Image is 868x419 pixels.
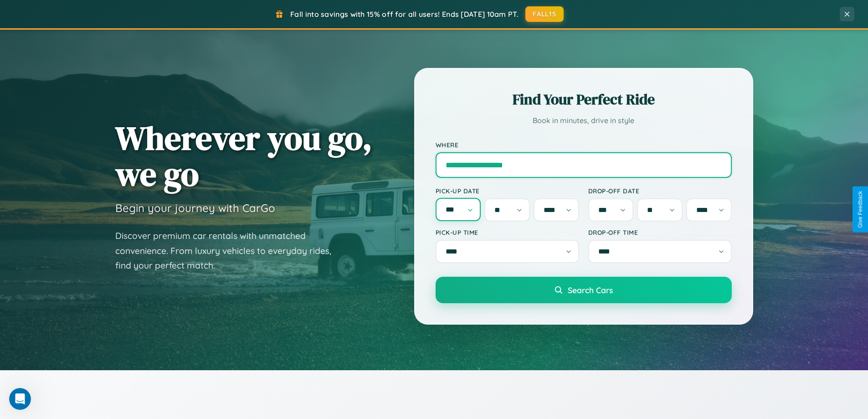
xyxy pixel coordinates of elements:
[9,388,31,410] iframe: Intercom live chat
[115,228,343,273] p: Discover premium car rentals with unmatched convenience. From luxury vehicles to everyday rides, ...
[525,6,564,22] button: FALL15
[588,187,732,195] label: Drop-off Date
[115,120,372,192] h1: Wherever you go, we go
[436,187,579,195] label: Pick-up Date
[436,228,579,236] label: Pick-up Time
[436,141,732,149] label: Where
[588,228,732,236] label: Drop-off Time
[857,191,863,228] div: Give Feedback
[568,285,613,295] span: Search Cars
[115,201,275,215] h3: Begin your journey with CarGo
[436,114,732,127] p: Book in minutes, drive in style
[290,10,519,19] span: Fall into savings with 15% off for all users! Ends [DATE] 10am PT.
[436,277,732,303] button: Search Cars
[436,89,732,109] h2: Find Your Perfect Ride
